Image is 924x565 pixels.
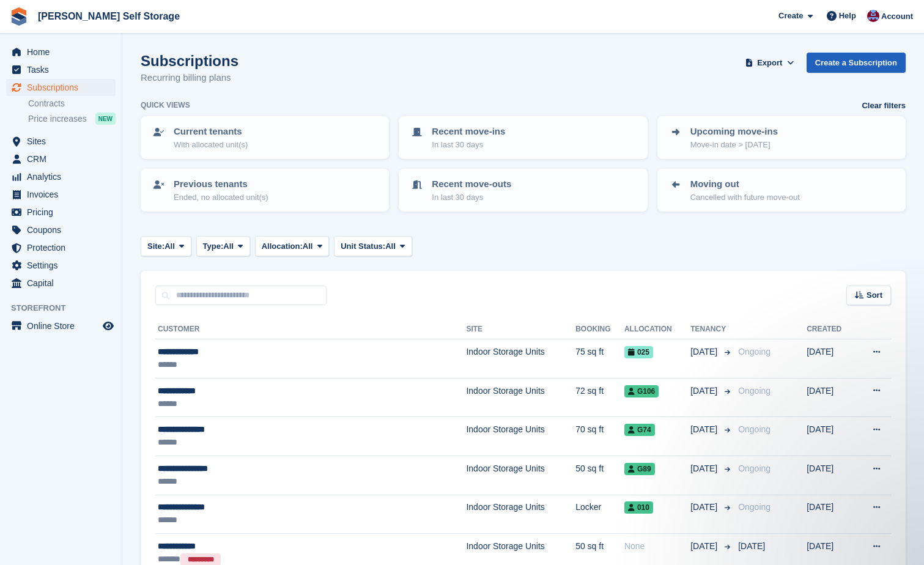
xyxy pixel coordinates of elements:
[27,239,100,256] span: Protection
[27,275,100,292] span: Capital
[27,150,100,168] span: CRM
[400,170,646,210] a: Recent move-outs In last 30 days
[174,125,248,139] p: Current tenants
[807,320,856,339] th: Created
[28,113,87,125] span: Price increases
[27,43,100,61] span: Home
[147,240,164,253] span: Site:
[738,424,771,434] span: Ongoing
[11,302,122,314] span: Storefront
[385,240,396,253] span: All
[141,100,190,111] h6: Quick views
[174,177,268,191] p: Previous tenants
[624,346,653,358] span: 025
[6,317,116,334] a: menu
[6,275,116,292] a: menu
[27,186,100,203] span: Invoices
[6,221,116,238] a: menu
[738,386,771,396] span: Ongoing
[466,378,575,417] td: Indoor Storage Units
[466,417,575,456] td: Indoor Storage Units
[255,236,330,256] button: Allocation: All
[466,320,575,339] th: Site
[807,495,856,534] td: [DATE]
[659,170,904,210] a: Moving out Cancelled with future move-out
[6,43,116,61] a: menu
[690,177,800,191] p: Moving out
[10,7,28,26] img: stora-icon-8386f47178a22dfd0bd8f6a31ec36ba5ce8667c1dd55bd0f319d3a0aa187defe.svg
[174,139,248,151] p: With allocated unit(s)
[466,456,575,495] td: Indoor Storage Units
[28,112,116,125] a: Price increases NEW
[27,79,100,96] span: Subscriptions
[27,221,100,238] span: Coupons
[839,10,856,22] span: Help
[867,10,879,22] img: Tracy Bailey
[27,133,100,150] span: Sites
[738,541,765,551] span: [DATE]
[690,125,778,139] p: Upcoming move-ins
[6,257,116,274] a: menu
[575,320,624,339] th: Booking
[624,320,690,339] th: Allocation
[690,345,720,358] span: [DATE]
[738,463,771,473] span: Ongoing
[690,501,720,514] span: [DATE]
[303,240,313,253] span: All
[624,424,655,436] span: G74
[6,150,116,168] a: menu
[432,191,511,204] p: In last 30 days
[690,191,800,204] p: Cancelled with future move-out
[575,417,624,456] td: 70 sq ft
[101,319,116,333] a: Preview store
[27,204,100,221] span: Pricing
[807,53,906,73] a: Create a Subscription
[881,10,913,23] span: Account
[27,317,100,334] span: Online Store
[6,79,116,96] a: menu
[738,502,771,512] span: Ongoing
[867,289,882,301] span: Sort
[334,236,412,256] button: Unit Status: All
[624,540,690,553] div: None
[862,100,906,112] a: Clear filters
[6,168,116,185] a: menu
[141,236,191,256] button: Site: All
[575,378,624,417] td: 72 sq ft
[690,385,720,397] span: [DATE]
[400,117,646,158] a: Recent move-ins In last 30 days
[690,423,720,436] span: [DATE]
[575,456,624,495] td: 50 sq ft
[95,113,116,125] div: NEW
[155,320,466,339] th: Customer
[466,339,575,379] td: Indoor Storage Units
[807,378,856,417] td: [DATE]
[174,191,268,204] p: Ended, no allocated unit(s)
[27,257,100,274] span: Settings
[690,139,778,151] p: Move-in date > [DATE]
[27,168,100,185] span: Analytics
[743,53,797,73] button: Export
[223,240,234,253] span: All
[690,320,733,339] th: Tenancy
[203,240,224,253] span: Type:
[6,239,116,256] a: menu
[6,133,116,150] a: menu
[624,463,655,475] span: G89
[807,417,856,456] td: [DATE]
[659,117,904,158] a: Upcoming move-ins Move-in date > [DATE]
[690,540,720,553] span: [DATE]
[757,57,782,69] span: Export
[142,117,388,158] a: Current tenants With allocated unit(s)
[141,53,238,69] h1: Subscriptions
[466,495,575,534] td: Indoor Storage Units
[196,236,250,256] button: Type: All
[6,204,116,221] a: menu
[575,495,624,534] td: Locker
[432,139,505,151] p: In last 30 days
[28,98,116,109] a: Contracts
[778,10,803,22] span: Create
[807,456,856,495] td: [DATE]
[738,347,771,356] span: Ongoing
[142,170,388,210] a: Previous tenants Ended, no allocated unit(s)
